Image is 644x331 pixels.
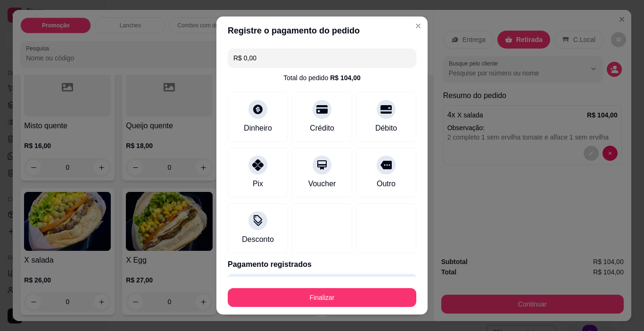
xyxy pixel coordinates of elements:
button: Finalizar [228,288,416,307]
div: Outro [377,178,396,190]
div: R$ 104,00 [330,73,361,83]
button: Close [411,18,426,33]
p: Pagamento registrados [228,259,416,270]
input: Ex.: hambúrguer de cordeiro [233,49,411,67]
div: Pix [253,178,263,190]
div: Desconto [242,234,274,245]
div: Voucher [308,178,336,190]
div: Dinheiro [244,123,272,134]
div: Débito [375,123,397,134]
div: Crédito [310,123,334,134]
header: Registre o pagamento do pedido [216,17,428,45]
div: Total do pedido [283,73,361,83]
